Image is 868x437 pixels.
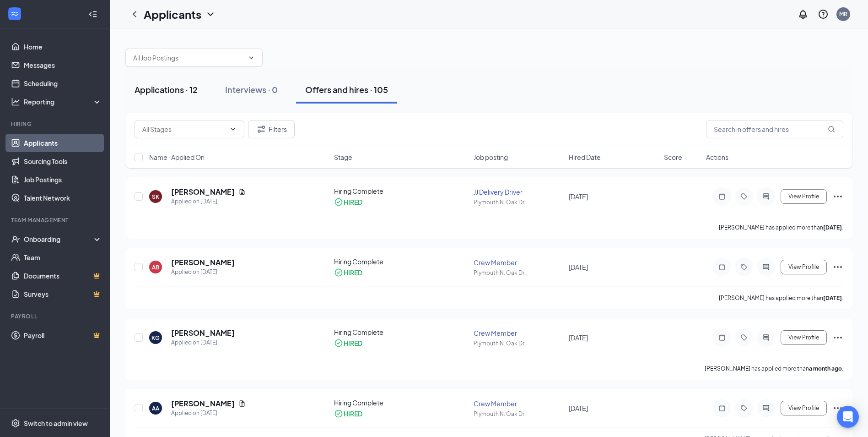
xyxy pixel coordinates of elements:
div: Crew Member [474,328,563,338]
p: [PERSON_NAME] has applied more than . [705,365,843,372]
svg: ChevronDown [248,54,255,61]
div: Payroll [11,312,100,320]
div: Applied on [DATE] [171,409,246,418]
svg: Ellipses [832,191,843,202]
div: HIRED [344,339,362,348]
input: Search in offers and hires [706,120,843,138]
svg: ChevronLeft [129,9,140,20]
div: Reporting [24,97,102,106]
a: Talent Network [24,189,102,207]
svg: WorkstreamLogo [10,9,19,18]
div: Hiring Complete [334,398,469,407]
span: Actions [706,153,728,162]
div: Hiring Complete [334,328,469,337]
span: Job posting [474,153,508,162]
b: a month ago [809,365,842,372]
div: SK [152,193,159,201]
svg: Note [717,193,728,200]
a: PayrollCrown [24,326,102,344]
div: Applications · 12 [135,84,198,95]
span: Name · Applied On [149,153,205,162]
p: [PERSON_NAME] has applied more than . [719,294,843,302]
div: Interviews · 0 [225,84,278,95]
div: Crew Member [474,258,563,267]
span: [DATE] [569,192,588,201]
a: Messages [24,56,102,74]
svg: ActiveChat [760,404,771,412]
svg: ActiveChat [760,263,771,271]
button: View Profile [781,189,827,204]
span: [DATE] [569,263,588,271]
div: MR [839,10,847,18]
button: View Profile [781,260,827,274]
svg: Settings [11,419,20,428]
svg: Collapse [88,10,97,19]
div: Plymouth N. Oak Dr. [474,269,563,277]
svg: Ellipses [832,262,843,273]
div: Open Intercom Messenger [837,406,859,428]
svg: Tag [739,263,749,271]
div: Plymouth N. Oak Dr. [474,198,563,206]
svg: Note [717,404,728,412]
span: View Profile [788,193,819,200]
svg: Ellipses [832,332,843,343]
svg: QuestionInfo [818,9,829,20]
div: HIRED [344,268,362,277]
span: Score [664,153,682,162]
a: Home [24,38,102,56]
div: Plymouth N. Oak Dr. [474,410,563,418]
svg: Document [238,188,246,196]
svg: Ellipses [832,403,843,414]
span: View Profile [788,264,819,270]
div: Offers and hires · 105 [305,84,388,95]
input: All Job Postings [133,53,244,63]
svg: ActiveChat [760,193,771,200]
div: Applied on [DATE] [171,338,235,347]
a: SurveysCrown [24,285,102,303]
div: Plymouth N. Oak Dr. [474,339,563,347]
svg: UserCheck [11,235,20,244]
svg: ChevronDown [229,126,237,133]
button: View Profile [781,401,827,415]
h5: [PERSON_NAME] [171,399,235,409]
span: [DATE] [569,333,588,342]
a: Applicants [24,134,102,152]
span: Stage [334,153,352,162]
svg: CheckmarkCircle [334,268,343,277]
svg: ActiveChat [760,334,771,341]
div: HIRED [344,197,362,207]
div: JJ Delivery Driver [474,187,563,197]
div: Crew Member [474,399,563,408]
h5: [PERSON_NAME] [171,328,235,338]
svg: MagnifyingGlass [828,126,835,133]
b: [DATE] [823,224,842,231]
svg: Note [717,263,728,271]
b: [DATE] [823,295,842,301]
a: Team [24,248,102,267]
h1: Applicants [144,6,201,22]
svg: Analysis [11,97,20,106]
a: Sourcing Tools [24,152,102,170]
div: AA [152,404,159,412]
input: All Stages [142,124,226,134]
svg: CheckmarkCircle [334,197,343,207]
h5: [PERSON_NAME] [171,257,235,268]
svg: Document [238,400,246,407]
div: Applied on [DATE] [171,268,235,277]
div: AB [152,263,159,271]
div: KG [151,334,160,342]
div: Applied on [DATE] [171,197,246,206]
button: Filter Filters [248,120,295,138]
div: HIRED [344,409,362,418]
svg: Tag [739,404,749,412]
span: Hired Date [569,153,601,162]
svg: Filter [256,124,267,135]
a: Job Postings [24,170,102,189]
a: Scheduling [24,74,102,93]
div: Hiring Complete [334,257,469,266]
svg: CheckmarkCircle [334,339,343,348]
button: View Profile [781,330,827,345]
svg: Tag [739,193,749,200]
svg: Note [717,334,728,341]
div: Onboarding [24,235,94,244]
